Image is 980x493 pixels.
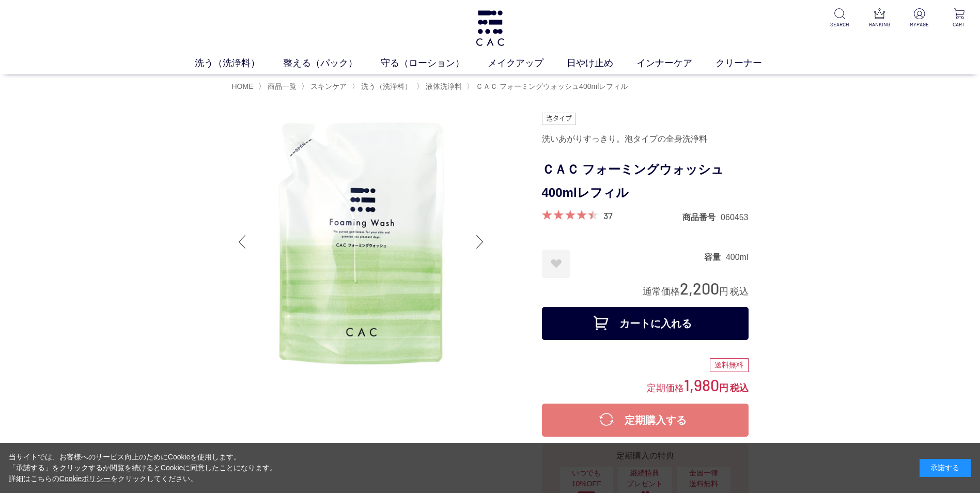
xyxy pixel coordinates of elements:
a: お気に入りに登録する [542,250,570,278]
p: CART [946,21,972,28]
span: 通常価格 [643,286,680,297]
img: 泡タイプ [542,113,576,125]
a: 37 [603,210,613,221]
dd: 400ml [726,252,749,263]
span: スキンケア [310,82,347,90]
dd: 060453 [721,212,748,223]
a: クリーナー [715,56,785,70]
span: 税込 [730,286,749,297]
a: 整える（パック） [283,56,381,70]
div: 洗いあがりすっきり。泡タイプの全身洗浄料 [542,130,749,148]
dt: 商品番号 [682,212,721,223]
dt: 容量 [704,252,726,263]
p: SEARCH [827,21,852,28]
a: スキンケア [308,82,347,90]
li: 〉 [301,82,349,91]
div: 承諾する [920,459,971,477]
span: 商品一覧 [268,82,297,90]
a: RANKING [867,8,892,28]
span: 1,980 [684,375,719,394]
div: 送料無料 [710,358,749,373]
a: 洗う（洗浄料） [359,82,412,90]
span: 2,200 [680,279,719,298]
span: 洗う（洗浄料） [361,82,412,90]
button: カートに入れる [542,307,749,340]
span: 液体洗浄料 [426,82,462,90]
a: SEARCH [827,8,852,28]
div: 当サイトでは、お客様へのサービス向上のためにCookieを使用します。 「承諾する」をクリックするか閲覧を続けるとCookieに同意したことになります。 詳細はこちらの をクリックしてください。 [9,452,277,484]
span: 円 [719,383,728,393]
li: 〉 [466,82,630,91]
a: 商品一覧 [266,82,297,90]
span: 税込 [730,383,749,393]
a: ＣＡＣ フォーミングウォッシュ400mlレフィル [474,82,628,90]
li: 〉 [416,82,464,91]
a: CART [946,8,972,28]
span: ＣＡＣ フォーミングウォッシュ400mlレフィル [476,82,628,90]
a: 液体洗浄料 [424,82,462,90]
img: ＣＡＣ フォーミングウォッシュ400mlレフィル [232,113,490,371]
li: 〉 [352,82,414,91]
a: HOME [232,82,254,90]
h1: ＣＡＣ フォーミングウォッシュ400mlレフィル [542,158,749,205]
p: RANKING [867,21,892,28]
span: 定期価格 [647,382,684,393]
a: 守る（ローション） [381,56,488,70]
button: 定期購入する [542,404,749,437]
li: 〉 [258,82,299,91]
span: 円 [719,286,728,297]
a: Cookieポリシー [59,474,111,483]
a: 洗う（洗浄料） [195,56,283,70]
a: メイクアップ [488,56,567,70]
a: 日やけ止め [567,56,636,70]
img: logo [474,10,506,46]
p: MYPAGE [907,21,932,28]
a: インナーケア [636,56,715,70]
a: MYPAGE [907,8,932,28]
